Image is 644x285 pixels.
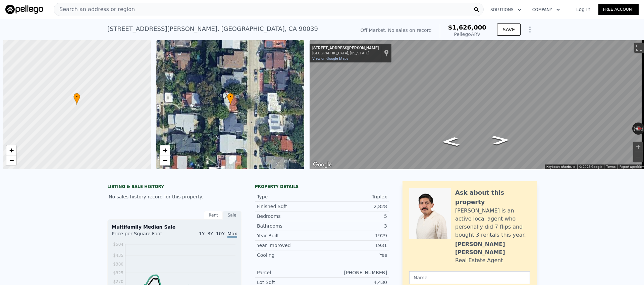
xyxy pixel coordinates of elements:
button: Zoom out [633,152,643,162]
div: Price per Square Foot [112,230,174,241]
a: View on Google Maps [312,56,348,61]
div: [STREET_ADDRESS][PERSON_NAME] , [GEOGRAPHIC_DATA] , CA 90039 [107,24,318,34]
a: Log In [568,6,598,13]
a: Zoom out [160,155,170,165]
div: • [73,93,80,105]
a: Terms [606,165,615,169]
div: 1931 [322,242,387,249]
div: Ask about this property [455,188,530,207]
tspan: $380 [113,262,123,267]
div: Yes [322,252,387,258]
div: Rent [204,211,223,220]
div: Off Market. No sales on record [361,27,432,34]
img: Pellego [5,5,43,14]
button: Solutions [485,4,527,16]
button: Keyboard shortcuts [546,164,575,169]
a: Show location on map [384,49,389,57]
div: Bedrooms [257,213,322,220]
span: − [163,156,167,164]
tspan: $270 [113,279,123,284]
a: Free Account [598,4,639,15]
div: [PERSON_NAME] [PERSON_NAME] [455,240,530,256]
button: Company [527,4,566,16]
div: Cooling [257,252,322,258]
span: Search an address or region [54,5,135,13]
a: Zoom in [6,145,16,155]
div: [STREET_ADDRESS][PERSON_NAME] [312,46,379,51]
div: Year Improved [257,242,322,249]
button: Zoom in [633,142,643,152]
tspan: $504 [113,242,123,247]
button: SAVE [497,23,521,36]
div: [GEOGRAPHIC_DATA], [US_STATE] [312,51,379,55]
div: Finished Sqft [257,203,322,210]
div: [PHONE_NUMBER] [322,269,387,276]
path: Go North, McCready Ave [484,133,518,147]
span: • [73,94,80,100]
div: Parcel [257,269,322,276]
a: Zoom in [160,145,170,155]
div: Bathrooms [257,223,322,229]
div: 5 [322,213,387,220]
span: 10Y [216,231,225,236]
div: Sale [223,211,241,220]
div: Year Built [257,232,322,239]
input: Name [409,271,530,284]
img: Google [311,160,333,169]
div: 1929 [322,232,387,239]
span: + [163,146,167,154]
div: Real Estate Agent [455,256,503,265]
a: Open this area in Google Maps (opens a new window) [311,160,333,169]
button: Rotate counterclockwise [632,123,636,135]
span: 1Y [199,231,205,236]
a: Zoom out [6,155,16,165]
path: Go South, McCready Ave [434,135,468,149]
span: 3Y [207,231,213,236]
span: • [227,94,234,100]
span: + [9,146,14,154]
div: • [227,93,234,105]
div: 3 [322,223,387,229]
tspan: $435 [113,253,123,258]
div: Property details [255,184,389,189]
div: No sales history record for this property. [107,191,241,203]
div: Pellego ARV [448,31,486,38]
div: Triplex [322,193,387,200]
div: Type [257,193,322,200]
tspan: $325 [113,271,123,275]
div: 2,828 [322,203,387,210]
button: Show Options [523,23,537,36]
div: Multifamily Median Sale [112,224,237,230]
span: Max [227,231,237,238]
div: [PERSON_NAME] is an active local agent who personally did 7 flips and bought 3 rentals this year. [455,207,530,239]
span: − [9,156,14,164]
span: $1,626,000 [448,24,486,31]
div: LISTING & SALE HISTORY [107,184,241,191]
span: © 2025 Google [579,165,602,169]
